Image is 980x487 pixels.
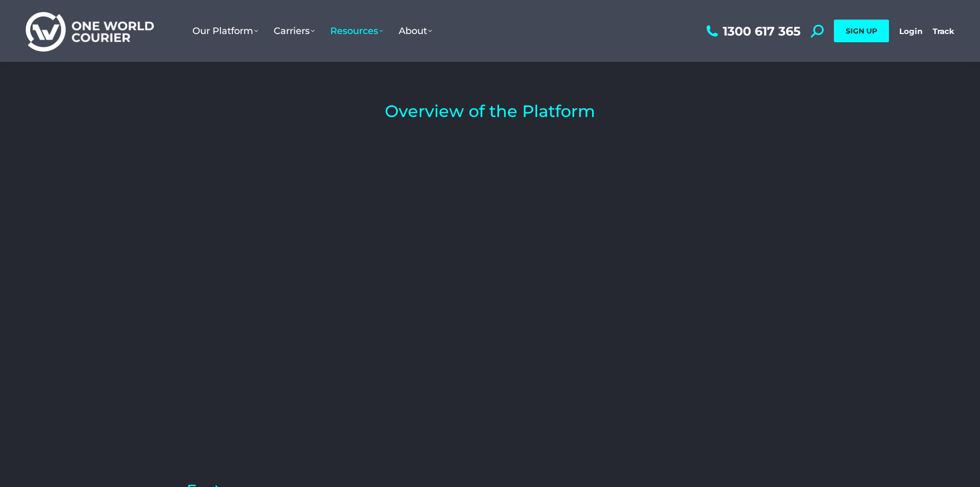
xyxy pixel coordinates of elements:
[192,25,258,37] span: Our Platform
[187,103,794,120] h2: Overview of the Platform
[330,25,383,37] span: Resources
[933,26,954,36] a: Track
[274,25,315,37] span: Carriers
[899,26,922,36] a: Login
[846,26,877,36] span: SIGN UP
[399,25,432,37] span: About
[26,10,154,52] img: One World Courier
[266,15,323,47] a: Carriers
[834,20,889,42] a: SIGN UP
[323,15,391,47] a: Resources
[704,25,800,38] a: 1300 617 365
[391,15,440,47] a: About
[185,15,266,47] a: Our Platform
